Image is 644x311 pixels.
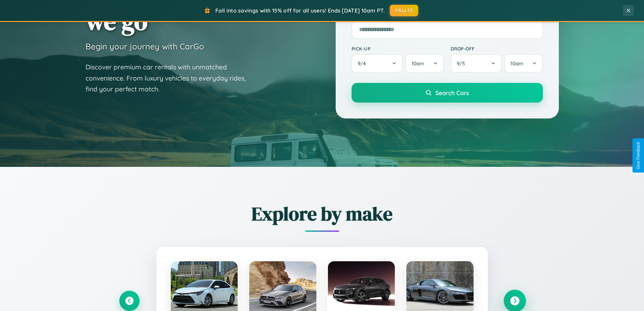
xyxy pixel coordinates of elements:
[119,201,525,227] h2: Explore by make
[86,41,204,51] h3: Begin your journey with CarGo
[451,54,502,73] button: 9/5
[352,83,543,103] button: Search Cars
[636,142,641,169] div: Give Feedback
[451,46,543,51] label: Drop-off
[411,60,424,67] span: 10am
[358,60,369,67] span: 9 / 4
[405,54,444,73] button: 10am
[390,5,418,16] button: FALL15
[457,60,468,67] span: 9 / 5
[352,54,403,73] button: 9/4
[510,60,523,67] span: 10am
[86,62,255,95] p: Discover premium car rentals with unmatched convenience. From luxury vehicles to everyday rides, ...
[504,54,543,73] button: 10am
[215,7,385,14] span: Fall into savings with 15% off for all users! Ends [DATE] 10am PT.
[435,89,469,96] span: Search Cars
[352,46,444,51] label: Pick-up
